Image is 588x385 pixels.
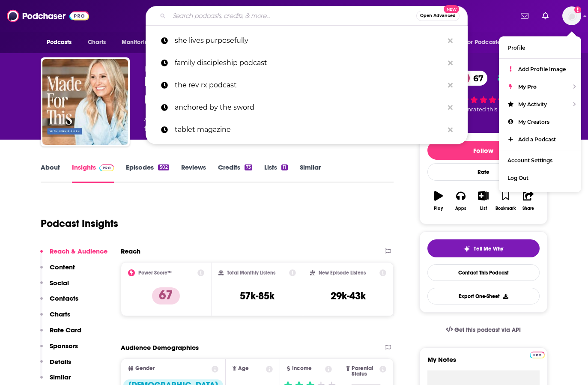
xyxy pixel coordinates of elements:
span: Made For This with [PERSON_NAME] [144,65,277,73]
span: My Pro [518,84,537,90]
h2: New Episode Listens [319,270,366,276]
h2: Reach [121,247,140,255]
a: she lives purposefully [146,30,468,52]
img: Podchaser Pro [530,352,545,358]
p: the rev rx podcast [175,74,444,96]
img: Made For This with Jennie Allen [42,59,128,145]
button: open menu [41,34,83,51]
button: Open AdvancedNew [416,11,460,21]
a: Get this podcast via API [439,319,528,340]
input: Search podcasts, credits, & more... [169,9,416,23]
button: open menu [459,34,518,51]
span: Add a Podcast [518,136,556,143]
a: Contact This Podcast [427,264,540,281]
span: Podcasts [47,36,72,48]
span: Monitoring [122,36,152,48]
h2: Total Monthly Listens [227,270,275,276]
p: Reach & Audience [50,247,107,255]
button: Follow [427,141,540,160]
span: Income [292,366,312,371]
div: Play [434,206,443,211]
p: Contacts [50,294,78,302]
button: Show profile menu [562,6,581,25]
p: Charts [50,310,70,318]
a: Account Settings [499,152,581,169]
div: A podcast [144,113,345,134]
p: anchored by the sword [175,96,444,119]
a: anchored by the sword [146,96,468,119]
span: 67 [465,71,488,86]
h2: Power Score™ [138,270,172,276]
p: Sponsors [50,342,78,350]
div: 11 [281,164,287,170]
a: Show notifications dropdown [539,9,552,23]
a: About [41,163,60,183]
div: 67 1 personrated this podcast [419,65,548,119]
p: Similar [50,373,71,381]
p: Content [50,263,75,271]
button: Charts [40,310,70,326]
span: Age [238,366,249,371]
a: Add a Podcast [499,131,581,148]
span: My Creators [518,119,549,125]
button: Rate Card [40,326,81,342]
a: family discipleship podcast [146,52,468,74]
a: Episodes502 [126,163,169,183]
button: Bookmark [495,185,517,216]
button: tell me why sparkleTell Me Why [427,239,540,257]
span: Tell Me Why [474,245,503,252]
img: tell me why sparkle [463,245,470,252]
a: InsightsPodchaser Pro [72,163,114,183]
button: Reach & Audience [40,247,107,263]
button: open menu [116,34,163,51]
p: tablet magazine [175,119,444,141]
h1: Podcast Insights [41,217,118,230]
div: List [480,206,487,211]
span: Parental Status [352,366,378,377]
a: Lists11 [264,163,287,183]
button: List [472,185,494,216]
span: rated this podcast [471,106,521,113]
a: 67 [456,71,488,86]
span: Log Out [507,175,528,181]
button: Details [40,358,71,373]
a: My Creators [499,113,581,131]
span: For Podcasters [465,36,506,48]
div: Rate [427,163,540,181]
div: 73 [245,164,252,170]
span: Profile [507,45,525,51]
ul: Show profile menu [499,36,581,192]
p: 67 [152,287,180,304]
p: Social [50,279,69,287]
h3: 57k-85k [240,289,275,302]
span: Logged in as BenLaurro [562,6,581,25]
p: family discipleship podcast [175,52,444,74]
a: Credits73 [218,163,252,183]
a: Pro website [530,350,545,358]
div: 502 [158,164,169,170]
div: Apps [455,206,466,211]
div: Share [522,206,534,211]
a: tablet magazine [146,119,468,141]
p: she lives purposefully [175,30,444,52]
label: My Notes [427,355,540,370]
button: Sponsors [40,342,78,358]
span: Open Advanced [420,14,456,18]
button: Export One-Sheet [427,288,540,304]
a: Charts [82,34,111,51]
button: Contacts [40,294,78,310]
button: Share [517,185,539,216]
a: Similar [300,163,321,183]
div: Bookmark [495,206,516,211]
span: featuring [144,124,345,134]
button: Apps [450,185,472,216]
span: New [444,5,459,13]
h3: 29k-43k [331,289,366,302]
span: Add Profile Image [518,66,566,72]
span: Gender [135,366,155,371]
p: Details [50,358,71,366]
img: Podchaser Pro [99,164,114,171]
a: the rev rx podcast [146,74,468,96]
button: Content [40,263,75,279]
